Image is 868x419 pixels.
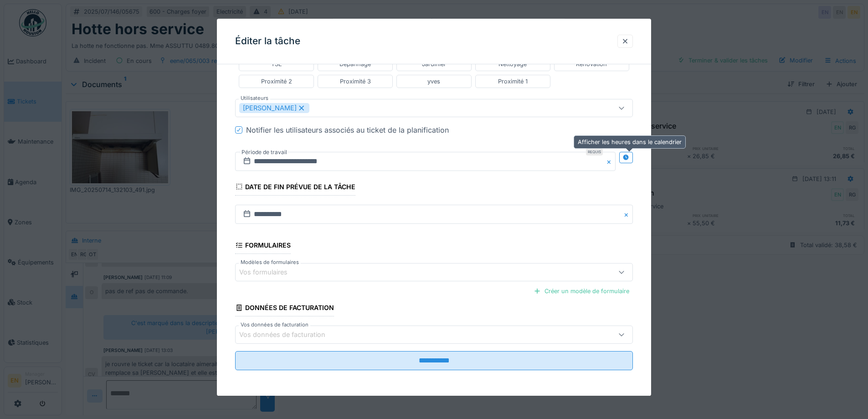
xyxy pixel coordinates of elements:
[530,285,633,297] div: Créer un modèle de formulaire
[498,60,527,69] div: Nettoyage
[235,36,300,47] h3: Éditer la tâche
[261,77,292,86] div: Proximité 2
[235,301,334,317] div: Données de facturation
[235,238,291,254] div: Formulaires
[574,135,686,149] div: Afficher les heures dans le calendrier
[239,268,300,278] div: Vos formulaires
[271,60,282,69] div: TSE
[239,94,270,102] label: Utilisateurs
[340,77,371,86] div: Proximité 3
[422,60,446,69] div: Jardinier
[241,147,288,157] label: Période de travail
[576,60,607,69] div: Rénovation
[235,180,355,196] div: Date de fin prévue de la tâche
[606,152,616,171] button: Close
[239,103,309,113] div: [PERSON_NAME]
[623,205,633,224] button: Close
[498,77,528,86] div: Proximité 1
[239,321,310,329] label: Vos données de facturation
[239,330,338,340] div: Vos données de facturation
[239,259,301,266] label: Modèles de formulaires
[246,124,449,135] div: Notifier les utilisateurs associés au ticket de la planification
[586,148,603,155] div: Requis
[427,77,440,86] div: yves
[339,60,371,69] div: Dépannage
